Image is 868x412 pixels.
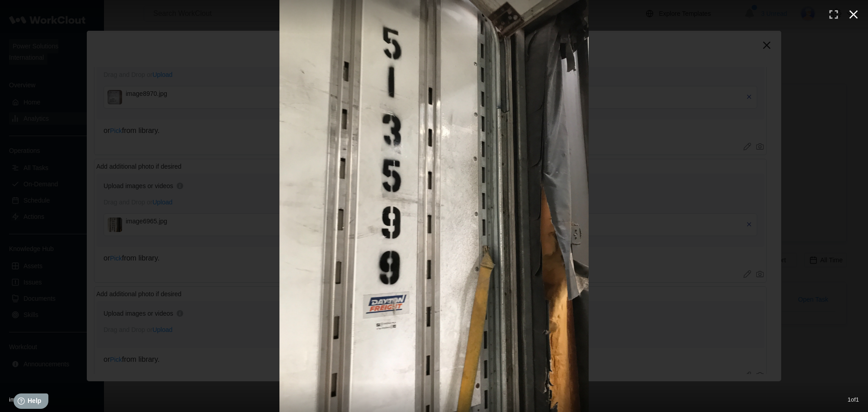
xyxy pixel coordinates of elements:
span: image6965.jpg [9,396,47,403]
button: Close (esc) [844,5,863,24]
span: 1 of 1 [848,396,859,403]
button: Enter fullscreen (f) [824,5,844,24]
